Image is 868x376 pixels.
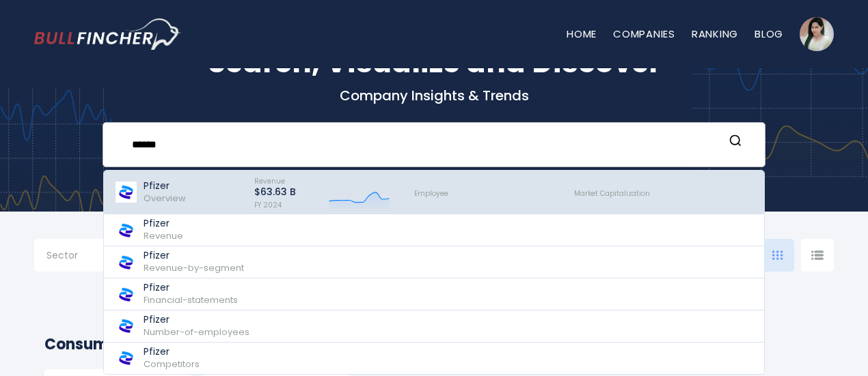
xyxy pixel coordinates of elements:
input: Selection [46,244,134,269]
p: Pfizer [144,346,200,358]
span: Revenue [254,176,285,186]
button: Search [727,133,744,151]
img: icon-comp-list-view.svg [811,250,824,260]
a: Blog [755,27,783,41]
p: Pfizer [144,218,183,229]
p: Pfizer [144,250,244,261]
p: Company Insights & Trends [34,87,834,104]
a: Pfizer Financial-statements [104,278,764,310]
a: Pfizer Competitors [104,343,764,374]
h2: Consumer Electronics [44,333,824,356]
a: Pfizer Revenue [104,214,764,246]
span: Market Capitalization [574,188,650,199]
span: Financial-statements [144,293,238,306]
span: Revenue [144,229,183,242]
span: Competitors [144,358,200,371]
span: Number-of-employees [144,326,249,338]
p: $63.63 B [254,186,296,198]
span: FY 2024 [254,200,282,210]
span: Employee [414,188,448,199]
p: Pfizer [144,180,186,192]
img: icon-comp-grid.svg [772,250,783,260]
a: Pfizer Overview Revenue $63.63 B FY 2024 Employee Market Capitalization [104,171,764,214]
a: Ranking [692,27,738,41]
span: Sector [46,249,78,261]
a: Pfizer Revenue-by-segment [104,246,764,278]
p: Pfizer [144,314,249,326]
span: Overview [144,192,186,205]
a: Pfizer Number-of-employees [104,310,764,343]
a: Home [567,27,597,41]
a: Go to homepage [34,18,181,50]
a: Companies [613,27,675,41]
img: bullfincher logo [34,18,181,50]
span: Revenue-by-segment [144,261,244,274]
p: Pfizer [144,282,238,293]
